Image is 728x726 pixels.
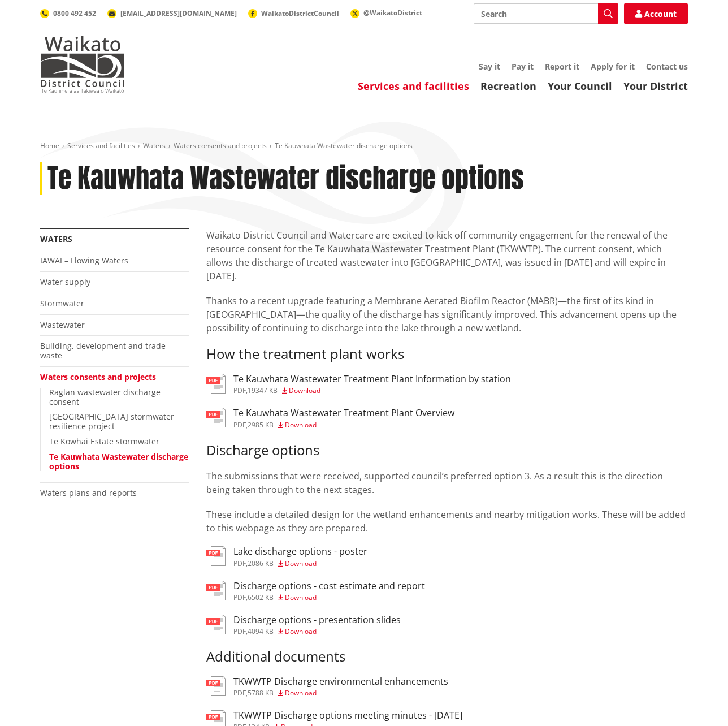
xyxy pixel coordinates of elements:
[206,294,688,335] p: Thanks to a recent upgrade featuring a Membrane Aerated Biofilm Reactor (MABR)—the first of its k...
[233,615,401,625] h3: Discharge options - presentation slides
[206,408,226,427] img: document-pdf.svg
[40,141,688,151] nav: breadcrumb
[40,141,59,150] a: Home
[350,8,422,18] a: @WaikatoDistrict
[233,387,511,394] div: ,
[49,387,161,407] a: Raglan wastewater discharge consent
[248,8,339,18] a: WaikatoDistrictCouncil
[233,710,462,721] h3: TKWWTP Discharge options meeting minutes - [DATE]
[206,346,688,362] h3: How the treatment plant works
[40,255,128,266] a: IAWAI – Flowing Waters
[206,374,226,394] img: document-pdf.svg
[624,3,688,24] a: Account
[233,688,246,698] span: pdf
[206,615,401,635] a: Discharge options - presentation slides pdf,4094 KB Download
[40,319,85,330] a: Wastewater
[47,162,524,195] h1: Te Kauwhata Wastewater discharge options
[233,408,454,418] h3: Te Kauwhata Wastewater Treatment Plant Overview
[248,593,274,602] span: 6502 KB
[358,79,469,93] a: Services and facilities
[40,36,125,93] img: Waikato District Council - Te Kaunihera aa Takiwaa o Waikato
[49,436,159,447] a: Te Kowhai Estate stormwater
[289,386,320,395] span: Download
[248,688,274,698] span: 5788 KB
[206,649,688,665] h3: Additional documents
[40,340,166,361] a: Building, development and trade waste
[206,228,688,283] p: Waikato District Council and Watercare are excited to kick off community engagement for the renew...
[233,560,367,567] div: ,
[480,79,536,93] a: Recreation
[206,676,448,697] a: TKWWTP Discharge environmental enhancements pdf,5788 KB Download
[285,420,317,430] span: Download
[233,626,246,636] span: pdf
[233,690,448,697] div: ,
[40,8,96,18] a: 0800 492 452
[479,61,500,72] a: Say it
[233,559,246,568] span: pdf
[107,8,237,18] a: [EMAIL_ADDRESS][DOMAIN_NAME]
[206,508,688,535] p: These include a detailed design for the wetland enhancements and nearby mitigation works. These w...
[233,420,246,430] span: pdf
[545,61,579,72] a: Report it
[363,8,422,18] span: @WaikatoDistrict
[206,442,688,459] h3: Discharge options
[646,61,688,72] a: Contact us
[49,411,174,431] a: [GEOGRAPHIC_DATA] stormwater resilience project
[285,593,317,602] span: Download
[285,626,317,636] span: Download
[40,298,84,309] a: Stormwater
[40,276,90,287] a: Water supply
[233,374,511,384] h3: Te Kauwhata Wastewater Treatment Plant Information by station
[548,79,612,93] a: Your Council
[206,615,226,634] img: document-pdf.svg
[206,408,454,428] a: Te Kauwhata Wastewater Treatment Plant Overview pdf,2985 KB Download
[261,8,339,18] span: WaikatoDistrictCouncil
[143,141,166,150] a: Waters
[40,371,156,382] a: Waters consents and projects
[53,8,96,18] span: 0800 492 452
[233,628,401,635] div: ,
[40,234,72,244] a: Waters
[248,386,278,395] span: 19347 KB
[206,374,511,394] a: Te Kauwhata Wastewater Treatment Plant Information by station pdf,19347 KB Download
[67,141,135,150] a: Services and facilities
[206,546,226,566] img: document-pdf.svg
[120,8,237,18] span: [EMAIL_ADDRESS][DOMAIN_NAME]
[206,469,688,496] p: The submissions that were received, supported council’s preferred option 3. As a result this is t...
[233,676,448,687] h3: TKWWTP Discharge environmental enhancements
[285,688,317,698] span: Download
[474,3,618,24] input: Search input
[206,581,226,600] img: document-pdf.svg
[248,420,274,430] span: 2985 KB
[40,487,137,498] a: Waters plans and reports
[233,546,367,557] h3: Lake discharge options - poster
[233,386,246,395] span: pdf
[233,581,425,591] h3: Discharge options - cost estimate and report
[174,141,267,150] a: Waters consents and projects
[285,559,317,568] span: Download
[233,422,454,429] div: ,
[512,61,534,72] a: Pay it
[206,581,425,601] a: Discharge options - cost estimate and report pdf,6502 KB Download
[233,594,425,601] div: ,
[248,626,274,636] span: 4094 KB
[206,546,367,567] a: Lake discharge options - poster pdf,2086 KB Download
[233,593,246,602] span: pdf
[49,451,188,472] a: Te Kauwhata Wastewater discharge options
[623,79,688,93] a: Your District
[275,141,413,150] span: Te Kauwhata Wastewater discharge options
[248,559,274,568] span: 2086 KB
[206,676,226,696] img: document-pdf.svg
[591,61,635,72] a: Apply for it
